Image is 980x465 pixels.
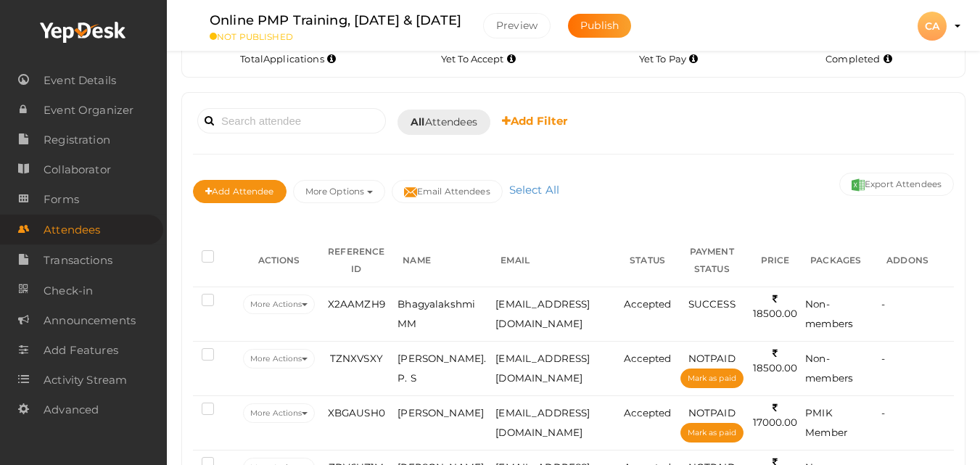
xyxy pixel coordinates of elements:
button: Export Attendees [839,173,954,196]
span: 18500.00 [753,347,798,374]
th: PAYMENT STATUS [675,234,749,287]
i: Accepted by organizer and yet to make payment [689,55,698,63]
th: STATUS [620,234,675,287]
th: NAME [394,234,492,287]
span: Total [240,53,324,65]
span: X2AAMZH9 [328,298,385,310]
span: Check-in [44,276,93,305]
span: Mark as paid [688,374,736,383]
button: More Actions [243,349,315,369]
span: Yet To Pay [639,53,686,65]
th: EMAIL [492,234,619,287]
button: More Actions [243,403,315,423]
span: Forms [44,185,79,214]
span: Yet To Accept [441,53,504,65]
span: Bhagyalakshmi MM [398,298,475,329]
i: Yet to be accepted by organizer [507,55,516,63]
img: mail-filled.svg [404,186,417,199]
span: SUCCESS [688,298,736,310]
span: Activity Stream [44,366,127,395]
button: More Options [293,180,385,203]
img: excel.svg [852,178,865,192]
b: Add Filter [502,114,568,128]
span: PMIK Member [805,407,847,438]
span: - [881,298,885,310]
button: More Actions [243,295,315,314]
profile-pic: CA [918,20,947,33]
span: Mark as paid [688,428,736,437]
i: Total number of applications [327,55,336,63]
button: CA [913,11,951,41]
span: [PERSON_NAME]. P. S [398,353,486,384]
a: Select All [506,183,563,197]
span: Non-members [805,298,853,329]
span: [EMAIL_ADDRESS][DOMAIN_NAME] [495,353,590,384]
th: ADDONS [878,234,954,287]
button: Mark as paid [680,423,744,443]
span: [PERSON_NAME] [398,407,484,419]
span: [EMAIL_ADDRESS][DOMAIN_NAME] [495,298,590,329]
div: CA [918,12,947,41]
span: - [881,353,885,364]
span: Attendees [411,115,477,130]
span: NOTPAID [688,353,736,364]
span: 17000.00 [753,402,798,429]
th: ACTIONS [239,234,318,287]
span: REFERENCE ID [328,246,384,274]
button: Add Attendee [193,180,287,203]
th: PRICE [749,234,802,287]
span: Announcements [44,306,136,335]
label: Online PMP Training, [DATE] & [DATE] [210,10,461,31]
span: [EMAIL_ADDRESS][DOMAIN_NAME] [495,407,590,438]
button: Publish [568,14,631,38]
span: Advanced [44,395,99,424]
span: Publish [580,19,619,32]
span: Transactions [44,246,112,275]
span: Non-members [805,353,853,384]
span: Attendees [44,215,100,244]
span: Collaborator [44,155,111,184]
small: NOT PUBLISHED [210,31,461,42]
span: Applications [263,53,324,65]
span: Add Features [44,336,118,365]
span: XBGAUSH0 [328,407,385,419]
button: Preview [483,13,551,38]
span: Accepted [624,407,672,419]
span: Event Organizer [44,96,133,125]
span: Registration [44,125,110,155]
b: All [411,115,424,128]
button: Email Attendees [392,180,503,203]
i: Accepted and completed payment succesfully [884,55,892,63]
span: TZNXVSXY [330,353,383,364]
th: PACKAGES [802,234,878,287]
span: NOTPAID [688,407,736,419]
span: Completed [825,53,880,65]
span: - [881,407,885,419]
button: Mark as paid [680,369,744,388]
span: Event Details [44,66,116,95]
input: Search attendee [197,108,386,133]
span: 18500.00 [753,293,798,320]
span: Accepted [624,298,672,310]
span: Accepted [624,353,672,364]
